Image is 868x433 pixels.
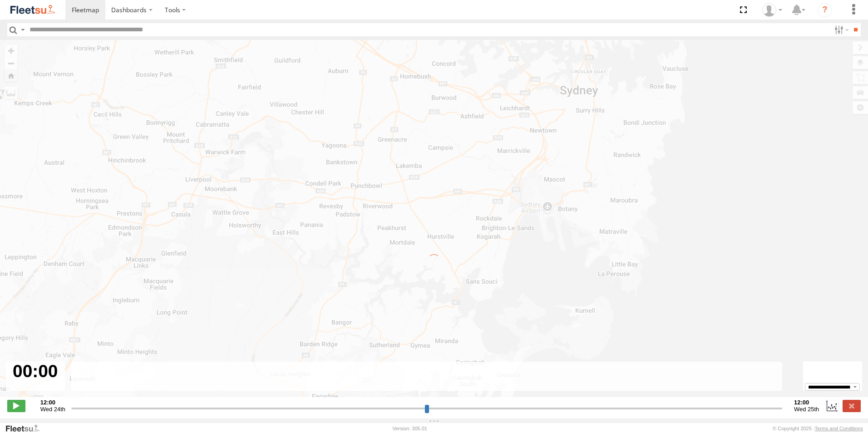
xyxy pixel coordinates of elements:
[7,400,25,412] label: Play/Stop
[773,426,863,431] div: © Copyright 2025 -
[843,400,861,412] label: Close
[794,406,819,413] span: Wed 25th
[40,406,65,413] span: Wed 24th
[5,424,47,433] a: Visit our Website
[759,3,785,17] div: Adrian Singleton
[794,399,819,406] strong: 12:00
[815,426,863,431] a: Terms and Conditions
[19,23,26,36] label: Search Query
[393,426,427,431] div: Version: 305.01
[818,3,832,17] i: ?
[40,399,65,406] strong: 12:00
[9,4,56,16] img: fleetsu-logo-horizontal.svg
[831,23,850,36] label: Search Filter Options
